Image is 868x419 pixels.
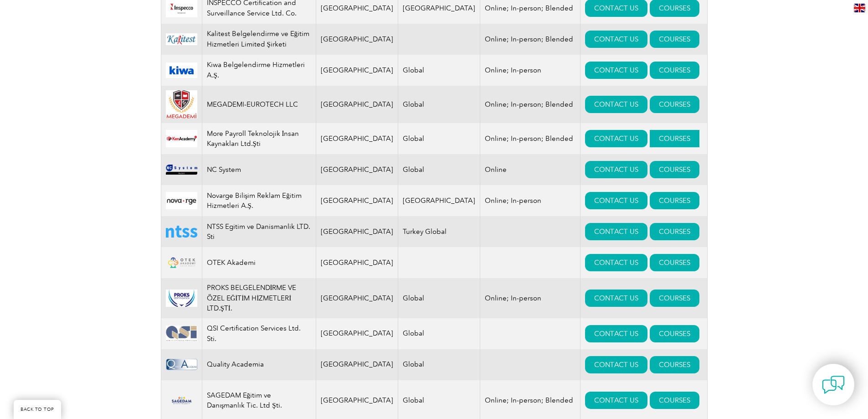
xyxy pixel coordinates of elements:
img: en [854,4,865,12]
img: ad0bd99a-310e-ef11-9f89-6045bde6fda5-logo.jpg [166,33,197,45]
td: OTEK Akademi [202,247,316,278]
img: contact-chat.png [822,373,845,396]
img: 57350245-2fe8-ed11-8848-002248156329-logo.jpg [166,192,197,209]
img: 332d7e0c-38db-ea11-a813-000d3a79722d-logo.png [166,359,197,371]
a: COURSES [650,325,699,342]
td: Online; In-person; Blended [480,86,580,123]
td: Novarge Bilişim Reklam Eğitim Hizmetleri A.Ş. [202,185,316,216]
td: [GEOGRAPHIC_DATA] [316,86,398,123]
a: COURSES [650,392,699,409]
td: [GEOGRAPHIC_DATA] [316,123,398,154]
a: CONTACT US [585,161,647,178]
td: [GEOGRAPHIC_DATA] [316,154,398,185]
img: 82fc6c71-8733-ed11-9db1-00224817fa54-logo.png [166,385,197,416]
a: CONTACT US [585,325,647,342]
td: NC System [202,154,316,185]
td: [GEOGRAPHIC_DATA] [398,185,480,216]
a: CONTACT US [585,130,647,147]
td: Global [398,86,480,123]
td: MEGADEMI-EUROTECH LLC [202,86,316,123]
a: COURSES [650,31,699,48]
a: CONTACT US [585,192,647,209]
td: QSI Certification Services Ltd. Sti. [202,318,316,349]
img: 676db975-d0d1-ef11-a72f-00224892eff5-logo.png [166,254,197,271]
td: Quality Academia [202,349,316,380]
a: COURSES [650,254,699,271]
a: COURSES [650,161,699,178]
td: Kiwa Belgelendirme Hizmetleri A.Ş. [202,55,316,86]
img: 9e55bf80-85bc-ef11-a72f-00224892eff5-logo.png [166,165,197,175]
td: [GEOGRAPHIC_DATA] [316,185,398,216]
a: CONTACT US [585,223,647,240]
td: Global [398,55,480,86]
img: bab05414-4b4d-ea11-a812-000d3a79722d-logo.png [166,226,197,238]
a: COURSES [650,356,699,373]
td: [GEOGRAPHIC_DATA] [316,216,398,247]
td: More Payroll Teknolojik İnsan Kaynakları Ltd.Şti [202,123,316,154]
a: CONTACT US [585,62,647,79]
img: 6f718c37-9d51-ea11-a813-000d3ae11abd-logo.png [166,90,197,119]
td: Global [398,278,480,318]
td: Online; In-person [480,185,580,216]
td: [GEOGRAPHIC_DATA] [316,55,398,86]
td: Global [398,349,480,380]
a: COURSES [650,130,699,147]
a: CONTACT US [585,96,647,113]
td: Turkey Global [398,216,480,247]
td: [GEOGRAPHIC_DATA] [316,318,398,349]
td: Online [480,154,580,185]
a: COURSES [650,290,699,307]
a: BACK TO TOP [14,400,61,419]
td: Global [398,154,480,185]
img: 7fe69a6b-c8e3-ea11-a813-000d3a79722d-logo.jpg [166,290,197,307]
td: Online; In-person; Blended [480,123,580,154]
td: PROKS BELGELENDİRME VE ÖZEL EĞİTİM HİZMETLERİ LTD.ŞTİ. [202,278,316,318]
td: Global [398,123,480,154]
td: Kalitest Belgelendirme ve Eğitim Hizmetleri Limited Şirketi [202,24,316,55]
img: d621cc73-b749-ea11-a812-000d3a7940d5-logo.jpg [166,326,197,342]
img: 2fd11573-807e-ea11-a811-000d3ae11abd-logo.jpg [166,62,197,78]
a: CONTACT US [585,290,647,307]
a: COURSES [650,192,699,209]
a: CONTACT US [585,254,647,271]
img: e16a2823-4623-ef11-840a-00224897b20f-logo.png [166,130,197,147]
a: CONTACT US [585,356,647,373]
td: [GEOGRAPHIC_DATA] [316,278,398,318]
td: NTSS Egitim ve Danismanlik LTD. Sti [202,216,316,247]
td: [GEOGRAPHIC_DATA] [316,247,398,278]
a: COURSES [650,223,699,240]
td: Online; In-person [480,55,580,86]
td: [GEOGRAPHIC_DATA] [316,24,398,55]
td: Online; In-person; Blended [480,24,580,55]
a: CONTACT US [585,31,647,48]
a: CONTACT US [585,392,647,409]
a: COURSES [650,62,699,79]
td: Global [398,318,480,349]
a: COURSES [650,96,699,113]
td: [GEOGRAPHIC_DATA] [316,349,398,380]
td: Online; In-person [480,278,580,318]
